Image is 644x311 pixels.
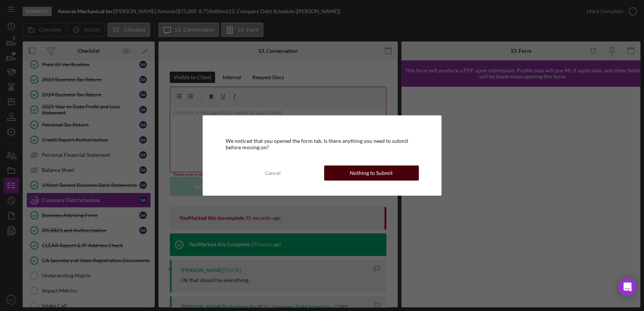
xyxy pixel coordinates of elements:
[350,165,393,181] div: Nothing to Submit
[618,278,636,296] div: Open Intercom Messenger
[324,165,419,181] button: Nothing to Submit
[265,165,281,181] div: Cancel
[225,138,418,150] div: We noticed that you opened the form tab. Is there anything you need to submit before moving on?
[225,165,320,181] button: Cancel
